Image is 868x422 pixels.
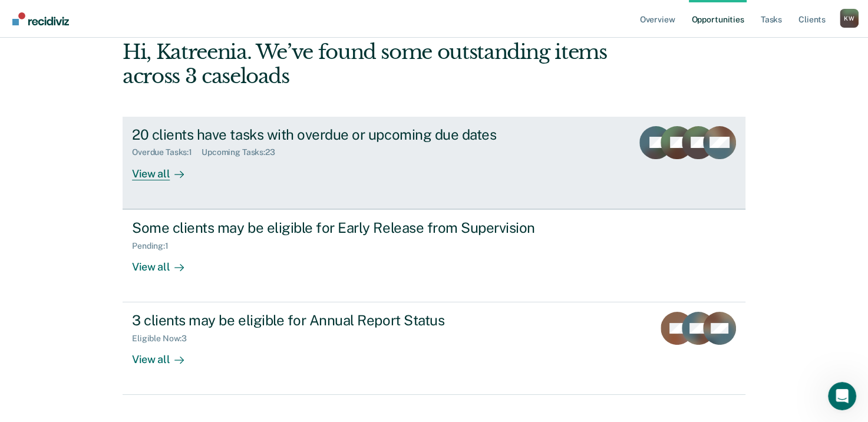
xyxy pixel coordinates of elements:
[840,9,859,28] div: K W
[132,157,198,180] div: View all
[202,147,285,157] div: Upcoming Tasks : 23
[840,9,859,28] button: Profile dropdown button
[132,334,196,344] div: Eligible Now : 3
[828,382,856,410] iframe: Intercom live chat
[123,209,745,302] a: Some clients may be eligible for Early Release from SupervisionPending:1View all
[132,147,202,157] div: Overdue Tasks : 1
[132,344,198,367] div: View all
[132,250,198,273] div: View all
[132,241,178,251] div: Pending : 1
[132,126,546,143] div: 20 clients have tasks with overdue or upcoming due dates
[132,219,546,236] div: Some clients may be eligible for Early Release from Supervision
[132,312,546,329] div: 3 clients may be eligible for Annual Report Status
[12,12,69,25] img: Recidiviz
[123,117,745,209] a: 20 clients have tasks with overdue or upcoming due datesOverdue Tasks:1Upcoming Tasks:23View all
[123,40,621,88] div: Hi, Katreenia. We’ve found some outstanding items across 3 caseloads
[123,302,745,395] a: 3 clients may be eligible for Annual Report StatusEligible Now:3View all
